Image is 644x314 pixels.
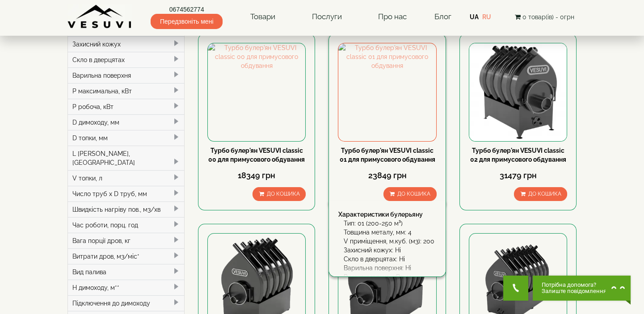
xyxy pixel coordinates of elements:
span: Передзвоніть мені [151,14,223,29]
div: Тип: 01 (200-250 м³) [343,219,436,228]
span: До кошика [266,191,299,197]
div: Скло в дверцятах [68,52,185,67]
div: D топки, мм [68,130,185,146]
button: До кошика [253,187,306,201]
div: 31479 грн [469,170,567,181]
div: P максимальна, кВт [68,83,185,99]
a: Турбо булер'ян VESUVI classic 01 для примусового обдування [340,147,435,163]
span: До кошика [397,191,430,197]
a: UA [470,13,479,21]
div: Витрати дров, м3/міс* [68,248,185,264]
img: Завод VESUVI [67,4,132,29]
a: Турбо булер'ян VESUVI classic 00 для примусового обдування [208,147,305,163]
a: Турбо булер'ян VESUVI classic 02 для примусового обдування [470,147,566,163]
button: Get Call button [503,276,528,301]
div: P робоча, кВт [68,99,185,114]
button: До кошика [514,187,567,201]
div: H димоходу, м** [68,280,185,295]
a: Послуги [303,7,350,27]
button: Chat button [533,276,631,301]
div: 23849 грн [338,170,436,181]
button: 0 товар(ів) - 0грн [512,12,577,22]
a: Товари [241,7,284,27]
span: Залиште повідомлення [542,288,606,294]
div: Час роботи, порц. год [68,217,185,233]
div: V приміщення, м.куб. (м3): 200 [343,237,436,246]
a: Про нас [369,7,416,27]
div: Підключення до димоходу [68,295,185,311]
span: 0 товар(ів) - 0грн [522,13,574,21]
div: Товщина металу, мм: 4 [343,228,436,237]
div: Захисний кожух: Ні [343,246,436,255]
a: RU [482,13,491,21]
div: Вид палива [68,264,185,280]
div: 18349 грн [207,170,306,181]
div: Характеристики булерьяну [338,210,436,219]
button: До кошика [383,187,437,201]
div: Швидкість нагріву пов., м3/хв [68,201,185,217]
a: 0674562774 [151,5,223,14]
img: Турбо булер'ян VESUVI classic 00 для примусового обдування [208,43,305,141]
span: До кошика [528,191,561,197]
div: L [PERSON_NAME], [GEOGRAPHIC_DATA] [68,146,185,170]
div: D димоходу, мм [68,114,185,130]
div: Скло в дверцятах: Ні [343,255,436,264]
div: Число труб x D труб, мм [68,186,185,201]
img: Турбо булер'ян VESUVI classic 01 для примусового обдування [338,43,436,141]
span: Потрібна допомога? [542,282,606,288]
div: V топки, л [68,170,185,186]
img: Турбо булер'ян VESUVI classic 02 для примусового обдування [469,43,567,141]
a: Блог [434,12,451,21]
div: Захисний кожух [68,36,185,52]
div: Вага порції дров, кг [68,233,185,248]
div: Варильна поверхня [68,67,185,83]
